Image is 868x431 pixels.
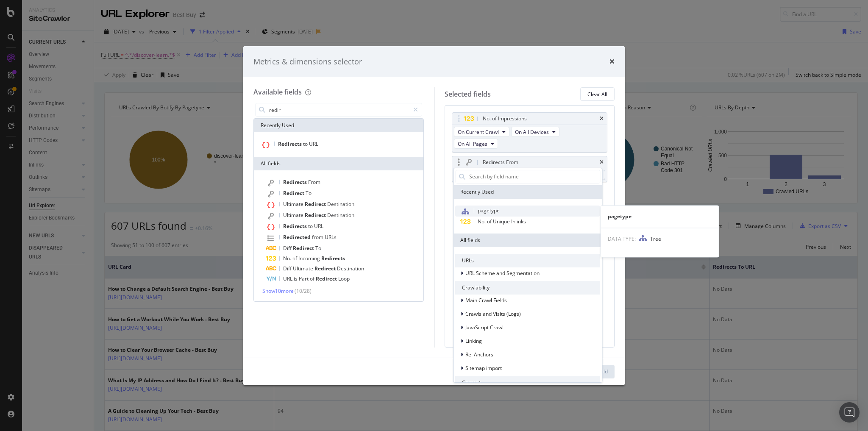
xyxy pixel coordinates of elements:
[283,255,292,262] span: No.
[465,337,482,344] span: Linking
[608,235,636,242] span: DATA TYPE:
[600,160,604,165] div: times
[283,189,306,197] span: Redirect
[478,206,500,214] span: pagetype
[452,156,608,182] div: Redirects FromtimesSelect a field(mandatory)Recently UsedpagetypepagetypeDATA TYPE:No. of Unique ...
[465,350,493,358] span: Rel Anchors
[455,281,600,294] div: Crawlability
[283,265,293,272] span: Diff
[338,275,350,282] span: Loop
[305,200,327,208] span: Redirect
[455,253,600,267] div: URLs
[337,265,364,272] span: Destination
[254,119,423,132] div: Recently Used
[283,245,293,252] span: Diff
[310,275,316,282] span: of
[294,275,299,282] span: is
[483,158,518,167] div: Redirects From
[283,234,312,241] span: Redirected
[478,217,526,225] span: No. of Unique Inlinks
[600,116,604,121] div: times
[321,255,345,262] span: Redirects
[306,189,312,197] span: To
[445,89,491,99] div: Selected fields
[283,211,305,219] span: Ultimate
[465,296,507,303] span: Main Crawl Fields
[315,245,321,252] span: To
[283,200,305,208] span: Ultimate
[327,200,354,208] span: Destination
[292,255,298,262] span: of
[278,140,303,147] span: Redirects
[299,275,310,282] span: Part
[468,170,600,183] input: Search by field name
[580,87,615,101] button: Clear All
[305,211,327,219] span: Redirect
[453,185,602,198] div: Recently Used
[268,103,409,116] input: Search by field name
[309,140,318,147] span: URL
[254,157,423,170] div: All fields
[601,212,719,221] div: pagetype
[458,128,499,136] span: On Current Crawl
[293,245,315,252] span: Redirect
[458,140,487,147] span: On All Pages
[587,91,607,98] div: Clear All
[243,46,625,385] div: modal
[454,127,509,137] button: On Current Crawl
[293,265,314,272] span: Ultimate
[262,287,294,295] span: Show 10 more
[839,402,860,423] div: Open Intercom Messenger
[453,233,602,247] div: All fields
[312,234,325,241] span: from
[298,255,321,262] span: Incoming
[283,178,308,186] span: Redirects
[483,114,527,123] div: No. of Impressions
[314,222,323,230] span: URL
[314,265,337,272] span: Redirect
[515,128,549,136] span: On All Devices
[452,112,608,153] div: No. of ImpressionstimesOn Current CrawlOn All DevicesOn All Pages
[316,275,338,282] span: Redirect
[465,310,521,317] span: Crawls and Visits (Logs)
[253,87,302,97] div: Available fields
[609,56,615,67] div: times
[308,178,320,186] span: From
[308,222,314,230] span: to
[283,275,294,282] span: URL
[295,287,312,295] span: ( 10 / 28 )
[327,211,354,219] span: Destination
[283,222,308,230] span: Redirects
[465,323,504,331] span: JavaScript Crawl
[325,234,337,241] span: URLs
[454,139,498,149] button: On All Pages
[303,140,309,147] span: to
[511,127,559,137] button: On All Devices
[253,56,362,67] div: Metrics & dimensions selector
[465,269,540,276] span: URL Scheme and Segmentation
